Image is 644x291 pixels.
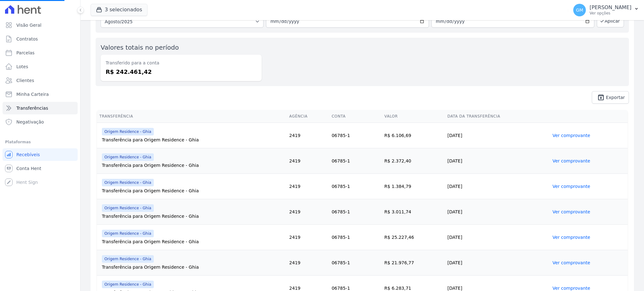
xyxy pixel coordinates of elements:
td: 06785-1 [329,174,382,199]
a: Negativação [3,116,78,128]
p: [PERSON_NAME] [590,4,631,11]
span: Origem Residence - Ghia [102,204,154,212]
td: 06785-1 [329,199,382,225]
dd: R$ 242.461,42 [106,68,257,76]
td: [DATE] [445,199,550,225]
span: Contratos [16,36,38,42]
label: Valores totais no período [101,44,179,51]
a: Transferências [3,102,78,114]
td: [DATE] [445,250,550,276]
div: Plataformas [5,138,75,146]
td: 2419 [287,148,329,174]
dt: Transferido para a conta [106,60,257,66]
a: Ver comprovante [552,158,590,163]
td: 2419 [287,250,329,276]
span: Recebíveis [16,151,40,158]
a: Ver comprovante [552,184,590,189]
a: Visão Geral [3,19,78,31]
td: R$ 21.976,77 [382,250,445,276]
span: Visão Geral [16,22,42,28]
button: 3 selecionados [91,4,147,16]
a: Minha Carteira [3,88,78,101]
td: 06785-1 [329,250,382,276]
td: 06785-1 [329,123,382,148]
div: Transferência para Origem Residence - Ghia [102,239,284,245]
div: Transferência para Origem Residence - Ghia [102,137,284,143]
th: Conta [329,110,382,123]
td: R$ 25.227,46 [382,225,445,250]
a: Recebíveis [3,148,78,161]
td: 2419 [287,225,329,250]
a: unarchive Exportar [592,91,629,104]
td: [DATE] [445,148,550,174]
span: Origem Residence - Ghia [102,153,154,161]
a: Parcelas [3,47,78,59]
i: unarchive [597,94,605,101]
span: Parcelas [16,50,35,56]
td: 2419 [287,199,329,225]
div: Transferência para Origem Residence - Ghia [102,162,284,168]
span: Origem Residence - Ghia [102,255,154,263]
span: Origem Residence - Ghia [102,281,154,288]
td: 06785-1 [329,225,382,250]
span: GM [576,8,583,12]
span: Lotes [16,63,28,70]
span: Origem Residence - Ghia [102,230,154,237]
span: Clientes [16,77,34,84]
td: 2419 [287,174,329,199]
td: [DATE] [445,174,550,199]
td: [DATE] [445,123,550,148]
span: Exportar [606,96,625,99]
p: Ver opções [590,11,631,16]
div: Transferência para Origem Residence - Ghia [102,213,284,219]
td: R$ 2.372,40 [382,148,445,174]
a: Ver comprovante [552,260,590,265]
button: Aplicar [597,15,624,27]
a: Clientes [3,74,78,87]
td: 06785-1 [329,148,382,174]
th: Transferência [97,110,287,123]
span: Origem Residence - Ghia [102,128,154,135]
td: R$ 3.011,74 [382,199,445,225]
span: Conta Hent [16,165,41,172]
a: Contratos [3,33,78,45]
a: Ver comprovante [552,286,590,291]
div: Transferência para Origem Residence - Ghia [102,264,284,270]
a: Ver comprovante [552,209,590,214]
td: 2419 [287,123,329,148]
th: Data da Transferência [445,110,550,123]
span: Negativação [16,119,44,125]
a: Lotes [3,60,78,73]
td: [DATE] [445,225,550,250]
span: Origem Residence - Ghia [102,179,154,186]
td: R$ 6.106,69 [382,123,445,148]
a: Conta Hent [3,162,78,175]
span: Minha Carteira [16,91,49,97]
a: Ver comprovante [552,133,590,138]
td: R$ 1.384,79 [382,174,445,199]
span: Transferências [16,105,48,111]
th: Agência [287,110,329,123]
th: Valor [382,110,445,123]
div: Transferência para Origem Residence - Ghia [102,188,284,194]
a: Ver comprovante [552,235,590,240]
button: GM [PERSON_NAME] Ver opções [568,1,644,19]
